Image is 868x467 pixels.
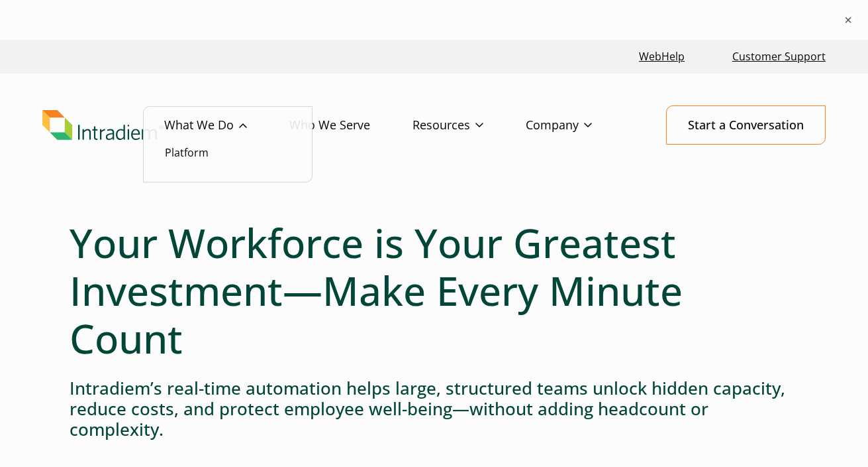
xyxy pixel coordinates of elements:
button: × [842,13,855,27]
a: Platform [165,145,209,160]
a: Link to homepage of Intradiem [42,110,164,140]
a: Customer Support [727,42,831,71]
a: What We Do [164,106,289,145]
h1: Your Workforce is Your Greatest Investment—Make Every Minute Count [70,219,798,362]
img: Intradiem [42,110,164,140]
a: Who We Serve [289,106,412,145]
a: Link opens in a new window [634,42,690,71]
a: Company [526,106,634,145]
a: Resources [412,106,526,145]
h4: Intradiem’s real-time automation helps large, structured teams unlock hidden capacity, reduce cos... [70,378,798,440]
a: Start a Conversation [666,105,826,145]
